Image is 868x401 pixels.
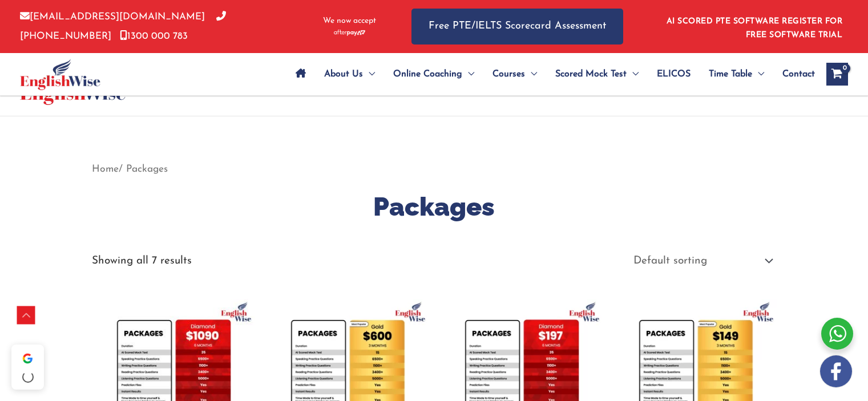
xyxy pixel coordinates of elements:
[483,54,546,94] a: CoursesMenu Toggle
[20,12,226,40] a: [PHONE_NUMBER]
[667,17,843,39] a: AI SCORED PTE SOFTWARE REGISTER FOR FREE SOFTWARE TRIAL
[411,9,623,44] a: Free PTE/IELTS Scorecard Assessment
[324,54,363,94] span: About Us
[92,160,777,179] nav: Breadcrumb
[657,54,691,94] span: ELICOS
[555,54,627,94] span: Scored Mock Test
[648,54,700,94] a: ELICOS
[820,355,852,387] img: white-facebook.png
[92,164,119,174] a: Home
[492,54,525,94] span: Courses
[627,54,639,94] span: Menu Toggle
[525,54,537,94] span: Menu Toggle
[323,15,376,27] span: We now accept
[709,54,752,94] span: Time Table
[700,54,773,94] a: Time TableMenu Toggle
[546,54,648,94] a: Scored Mock TestMenu Toggle
[20,59,100,90] img: cropped-ew-logo
[286,54,815,94] nav: Site Navigation: Main Menu
[384,54,483,94] a: Online CoachingMenu Toggle
[826,63,848,86] a: View Shopping Cart, empty
[20,12,205,22] a: [EMAIL_ADDRESS][DOMAIN_NAME]
[624,250,776,272] select: Shop order
[782,54,815,94] span: Contact
[393,54,462,94] span: Online Coaching
[334,30,365,36] img: Afterpay-Logo
[120,31,188,41] a: 1300 000 783
[315,54,384,94] a: About UsMenu Toggle
[773,54,815,94] a: Contact
[363,54,375,94] span: Menu Toggle
[752,54,764,94] span: Menu Toggle
[92,189,777,225] h1: Packages
[660,8,848,45] aside: Header Widget 1
[462,54,474,94] span: Menu Toggle
[92,256,192,266] p: Showing all 7 results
